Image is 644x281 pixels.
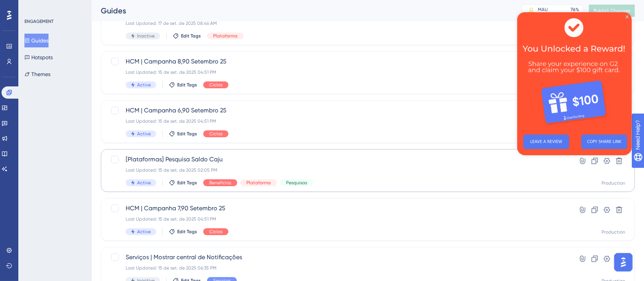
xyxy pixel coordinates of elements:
[286,180,307,186] span: Pesquisas
[173,33,201,39] button: Edit Tags
[169,229,197,235] button: Edit Tags
[126,216,549,222] div: Last Updated: 15 de set. de 2025 04:51 PM
[209,229,222,235] span: Ciclos
[126,253,549,262] span: Serviços | Mostrar central de Notificações
[571,6,579,13] div: 76 %
[126,57,549,66] span: HCM | Campanha 8,90 Setembro 25
[24,34,49,47] button: Guides
[6,122,52,137] button: LEAVE A REVIEW
[137,131,151,137] span: Active
[246,180,271,186] span: Plataforma
[177,82,197,88] span: Edit Tags
[126,69,549,75] div: Last Updated: 15 de set. de 2025 04:51 PM
[589,5,635,17] button: Publish Changes
[137,180,151,186] span: Active
[538,6,548,13] div: MAU
[126,167,549,173] div: Last Updated: 15 de set. de 2025 02:05 PM
[209,180,231,186] span: Benefícios
[101,5,503,16] div: Guides
[181,33,201,39] span: Edit Tags
[169,180,197,186] button: Edit Tags
[612,251,635,274] iframe: UserGuiding AI Assistant Launcher
[169,82,197,88] button: Edit Tags
[177,131,197,137] span: Edit Tags
[18,2,48,11] span: Need Help?
[126,204,549,213] span: HCM | Campanha 7,90 Setembro 25
[177,229,197,235] span: Edit Tags
[169,131,197,137] button: Edit Tags
[177,180,197,186] span: Edit Tags
[126,265,549,271] div: Last Updated: 15 de set. de 2025 06:35 PM
[209,131,222,137] span: Ciclos
[126,20,549,26] div: Last Updated: 17 de set. de 2025 08:46 AM
[126,155,549,164] span: [Plataformas] Pesquisa Saldo Caju
[594,8,630,14] span: Publish Changes
[64,122,110,137] button: COPY SHARE LINK
[602,229,625,235] div: Production
[126,106,549,115] span: HCM | Campanha 6,90 Setembro 25
[137,33,155,39] span: Inactive
[137,82,151,88] span: Active
[24,18,53,24] div: ENGAGEMENT
[108,3,112,6] div: Close Preview
[126,118,549,124] div: Last Updated: 15 de set. de 2025 04:51 PM
[213,33,238,39] span: Plataforma
[24,50,53,64] button: Hotspots
[602,180,625,186] div: Production
[24,67,50,81] button: Themes
[209,82,222,88] span: Ciclos
[137,229,151,235] span: Active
